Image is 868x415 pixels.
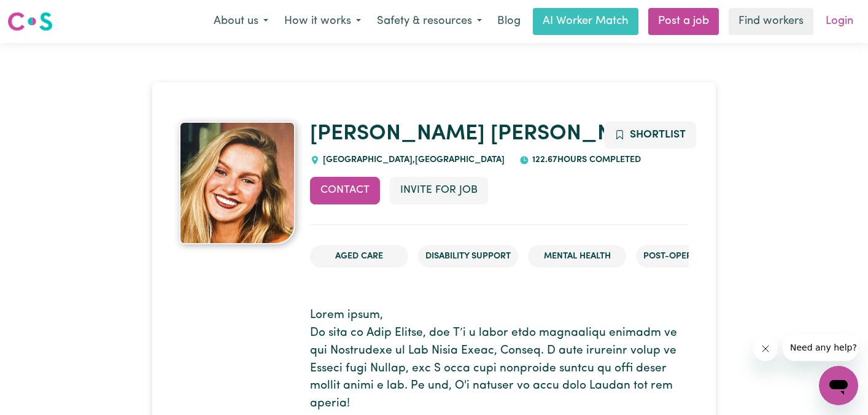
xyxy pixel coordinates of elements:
button: How it works [276,9,369,34]
img: Careseekers logo [7,10,53,33]
button: About us [206,9,276,34]
img: Anna Luiza [179,122,296,244]
a: [PERSON_NAME] [PERSON_NAME] [310,123,665,145]
span: 122.67 hours completed [529,155,641,165]
span: [GEOGRAPHIC_DATA] , [GEOGRAPHIC_DATA] [320,155,505,165]
li: Mental Health [528,245,626,268]
a: Login [818,8,861,35]
iframe: Message from company [783,334,858,361]
iframe: Close message [753,336,778,361]
a: Post a job [648,8,719,35]
a: Anna Luiza's profile picture' [179,122,296,244]
span: Shortlist [630,130,686,140]
a: Blog [490,8,528,35]
button: Invite for Job [390,177,488,204]
li: Disability Support [418,245,518,268]
li: Post-operative care [636,245,746,268]
a: Find workers [729,8,813,35]
a: Careseekers logo [7,7,53,36]
button: Safety & resources [369,9,490,34]
button: Add to shortlist [604,122,697,149]
button: Contact [310,177,380,204]
iframe: Button to launch messaging window [819,366,858,405]
li: Aged Care [310,245,408,268]
a: AI Worker Match [533,8,638,35]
